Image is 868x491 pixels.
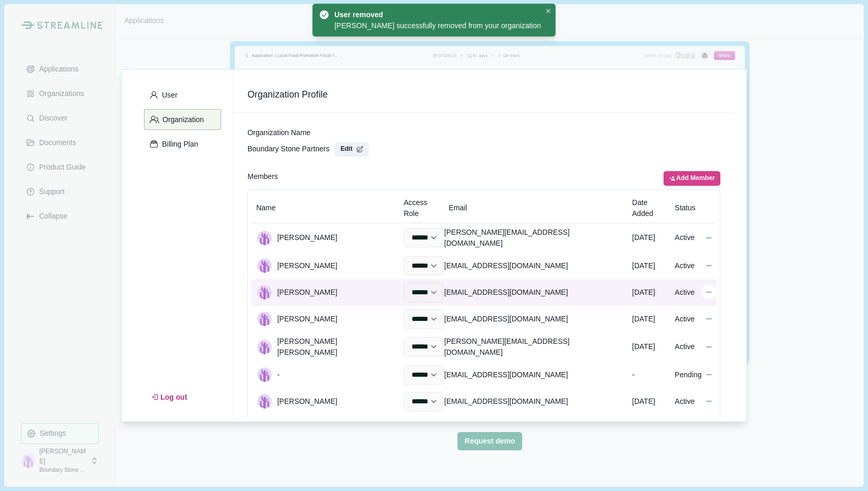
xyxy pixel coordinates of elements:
div: [PERSON_NAME] [251,390,399,412]
div: - [251,417,399,439]
th: Date Added [628,194,670,223]
img: profile picture [257,231,272,245]
div: [EMAIL_ADDRESS][DOMAIN_NAME] [444,310,628,328]
div: Organization Name [247,127,720,138]
div: [DATE] [628,310,670,328]
button: Edit [335,142,369,157]
div: [DATE] [628,283,670,302]
div: [PERSON_NAME][EMAIL_ADDRESS][DOMAIN_NAME] [444,332,628,362]
th: Access Role [399,194,444,223]
button: Log out [144,388,195,406]
th: Email [444,194,628,223]
div: [EMAIL_ADDRESS][DOMAIN_NAME] [444,366,628,384]
div: - [251,364,399,386]
img: profile picture [257,258,272,273]
div: [EMAIL_ADDRESS][DOMAIN_NAME] [444,392,628,411]
img: profile picture [257,312,272,326]
p: User [159,91,178,100]
div: - [628,366,670,384]
span: Organization Profile [247,88,720,101]
div: [DATE] [628,257,670,275]
th: Name [251,194,399,223]
button: Organization [144,109,221,130]
div: [DATE] [628,338,670,356]
div: Pending [670,366,702,384]
div: Active [670,229,702,247]
div: Active [670,392,702,411]
div: Active [670,338,702,356]
div: Active [670,257,702,275]
th: Status [670,194,702,223]
div: [PERSON_NAME] [251,255,399,277]
div: Active [670,283,702,302]
p: Organization [159,115,204,124]
div: [PERSON_NAME] [251,308,399,330]
div: [PERSON_NAME] [251,227,399,249]
span: Boundary Stone Partners [247,143,329,154]
img: profile picture [257,340,272,354]
div: [DATE] [628,229,670,247]
div: [DATE] [628,392,670,411]
img: profile picture [257,285,272,300]
img: profile picture [257,367,272,382]
button: Add Member [664,171,720,186]
p: Billing Plan [159,140,198,149]
button: Close [543,6,554,17]
button: Billing Plan [144,134,221,154]
div: Active [670,310,702,328]
div: [EMAIL_ADDRESS][DOMAIN_NAME] [444,257,628,275]
div: [PERSON_NAME] [PERSON_NAME] [251,332,399,362]
img: profile picture [257,394,272,409]
span: Members [247,171,278,186]
div: [PERSON_NAME] [251,281,399,303]
div: [PERSON_NAME][EMAIL_ADDRESS][DOMAIN_NAME] [444,223,628,253]
div: [PERSON_NAME] successfully removed from your organization [334,20,541,31]
button: User [144,85,221,105]
div: [EMAIL_ADDRESS][DOMAIN_NAME] [444,283,628,302]
div: User removed [334,9,537,20]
